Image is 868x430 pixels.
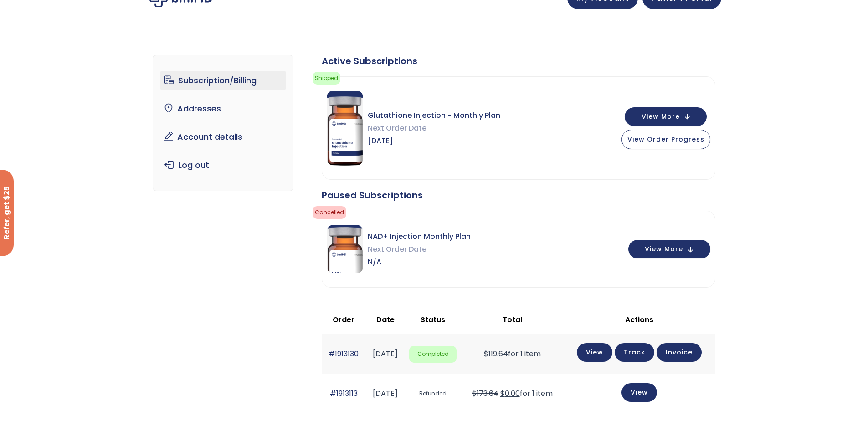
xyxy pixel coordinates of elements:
[621,383,657,402] a: View
[322,189,715,202] div: Paused Subscriptions
[503,314,522,325] span: Total
[313,206,346,219] span: cancelled
[153,55,293,191] nav: Account pages
[461,374,563,414] td: for 1 item
[368,135,500,147] span: [DATE]
[327,225,363,273] img: NAD Injection
[645,246,683,252] span: View More
[657,343,702,362] a: Invoice
[642,114,680,120] span: View More
[329,349,359,359] a: #1913130
[409,385,457,402] span: Refunded
[625,107,707,126] button: View More
[627,135,704,144] span: View Order Progress
[368,256,471,268] span: N/A
[327,91,363,166] img: Glutathione Injection - Monthly Plan
[409,346,457,363] span: Completed
[330,388,358,399] a: #1913113
[500,388,520,399] span: 0.00
[373,388,398,399] time: [DATE]
[160,156,286,175] a: Log out
[421,314,445,325] span: Status
[376,314,395,325] span: Date
[368,243,471,256] span: Next Order Date
[461,334,563,374] td: for 1 item
[484,349,488,359] span: $
[373,349,398,359] time: [DATE]
[625,314,653,325] span: Actions
[500,388,505,399] span: $
[368,230,471,243] span: NAD+ Injection Monthly Plan
[484,349,508,359] span: 119.64
[615,343,654,362] a: Track
[160,99,286,118] a: Addresses
[628,240,710,258] button: View More
[577,343,612,362] a: View
[621,130,710,149] button: View Order Progress
[368,109,500,122] span: Glutathione Injection - Monthly Plan
[160,127,286,147] a: Account details
[313,72,340,85] span: Shipped
[160,71,286,90] a: Subscription/Billing
[368,122,500,135] span: Next Order Date
[472,388,498,399] del: $173.64
[333,314,354,325] span: Order
[322,55,715,67] div: Active Subscriptions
